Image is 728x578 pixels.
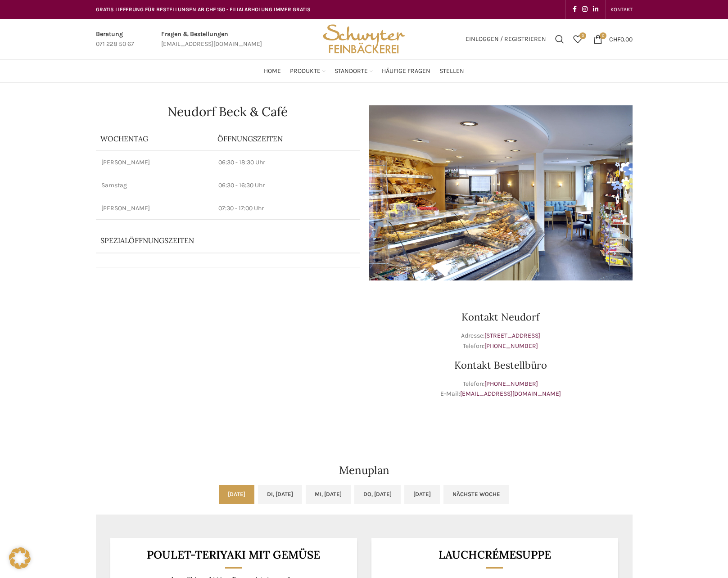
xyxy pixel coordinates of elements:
p: Telefon: E-Mail: [369,379,633,399]
a: Nächste Woche [443,485,509,504]
div: Main navigation [91,62,637,80]
h3: Kontakt Neudorf [369,312,633,322]
span: Häufige Fragen [382,67,430,76]
p: Adresse: Telefon: [369,331,633,351]
span: CHF [609,35,620,43]
a: Produkte [290,62,326,80]
span: KONTAKT [610,6,633,13]
span: Standorte [335,67,368,76]
p: 07:30 - 17:00 Uhr [218,204,354,213]
h2: Menuplan [96,465,633,476]
a: Infobox link [96,29,134,50]
a: 0 CHF0.00 [589,30,637,48]
a: [STREET_ADDRESS] [484,332,540,339]
span: 0 [600,32,606,39]
a: Site logo [320,35,408,42]
a: Standorte [335,62,373,80]
a: Di, [DATE] [258,485,302,504]
p: 06:30 - 18:30 Uhr [218,158,354,167]
p: Samstag [101,181,208,190]
span: GRATIS LIEFERUNG FÜR BESTELLUNGEN AB CHF 150 - FILIALABHOLUNG IMMER GRATIS [96,6,311,13]
a: Facebook social link [570,3,579,16]
a: KONTAKT [610,0,633,18]
a: Mi, [DATE] [306,485,351,504]
h3: Lauchcrémesuppe [382,549,607,560]
a: [PHONE_NUMBER] [484,342,538,350]
p: 06:30 - 16:30 Uhr [218,181,354,190]
a: Instagram social link [579,3,590,16]
a: Infobox link [161,29,262,50]
a: 0 [569,30,587,48]
iframe: schwyter martinsbruggstrasse [96,289,360,424]
a: Linkedin social link [590,3,601,16]
span: Home [264,67,281,76]
a: Suchen [551,30,569,48]
h3: Kontakt Bestellbüro [369,360,633,370]
a: Stellen [439,62,464,80]
p: [PERSON_NAME] [101,158,208,167]
a: Home [264,62,281,80]
span: 0 [579,32,586,39]
a: [PHONE_NUMBER] [484,380,538,388]
h1: Neudorf Beck & Café [96,105,360,118]
a: [EMAIL_ADDRESS][DOMAIN_NAME] [460,390,561,397]
a: [DATE] [219,485,254,504]
a: [DATE] [404,485,440,504]
span: Einloggen / Registrieren [466,36,546,42]
p: Spezialöffnungszeiten [100,235,330,245]
div: Meine Wunschliste [569,30,587,48]
p: Wochentag [100,134,208,144]
bdi: 0.00 [609,35,633,43]
a: Do, [DATE] [354,485,401,504]
span: Stellen [439,67,464,76]
img: Bäckerei Schwyter [320,19,408,59]
div: Secondary navigation [606,0,637,18]
a: Häufige Fragen [382,62,430,80]
p: ÖFFNUNGSZEITEN [217,134,355,144]
h3: Poulet-Teriyaki mit Gemüse [121,549,346,560]
p: [PERSON_NAME] [101,204,208,213]
a: Einloggen / Registrieren [461,30,551,48]
span: Produkte [290,67,321,76]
